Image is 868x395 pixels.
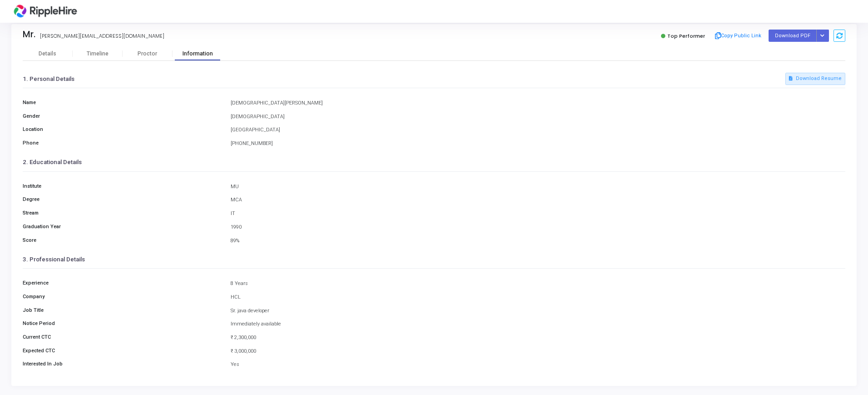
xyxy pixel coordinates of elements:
[226,196,850,205] div: MCA
[226,113,850,122] div: [DEMOGRAPHIC_DATA]
[18,348,226,354] h6: Expected CTC
[712,29,764,43] button: Copy Public Link
[226,237,850,246] div: 89%
[18,196,226,202] h6: Degree
[18,294,226,300] h6: Company
[226,361,850,370] div: Yes
[18,320,226,326] h6: Notice Period
[39,50,56,57] div: Details
[11,2,79,20] img: logo
[173,50,222,57] div: Information
[226,320,850,329] div: Immediately available
[18,307,226,313] h6: Job Title
[226,100,850,108] div: [DEMOGRAPHIC_DATA][PERSON_NAME]
[18,237,226,243] h6: Score
[23,159,82,166] h3: 2. Educational Details
[18,224,226,230] h6: Graduation Year
[18,183,226,189] h6: Institute
[18,100,226,105] h6: Name
[667,32,705,40] span: Top Performer
[18,113,226,119] h6: Gender
[87,50,108,57] div: Timeline
[769,30,817,42] button: Download PDF
[226,334,850,343] div: ₹ 2,300,000
[226,126,850,135] div: [GEOGRAPHIC_DATA]
[226,280,850,289] div: 8 Years
[816,30,829,42] div: Button group with nested dropdown
[18,334,226,340] h6: Current CTC
[226,224,850,232] div: 1990
[18,126,226,132] h6: Location
[23,256,85,263] h3: 3. Professional Details
[226,210,850,219] div: IT
[226,294,850,302] div: HCL
[785,73,845,85] button: Download Resume
[40,32,164,40] div: [PERSON_NAME][EMAIL_ADDRESS][DOMAIN_NAME]
[18,280,226,286] h6: Experience
[226,140,850,149] div: [PHONE_NUMBER]
[18,210,226,216] h6: Stream
[23,29,35,40] div: Mr.
[18,140,226,146] h6: Phone
[23,73,845,85] h3: 1. Personal Details
[226,348,850,356] div: ₹ 3,000,000
[226,183,850,192] div: MU
[226,307,850,316] div: Sr. java developer
[123,50,173,57] div: Proctor
[18,361,226,367] h6: Interested In Job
